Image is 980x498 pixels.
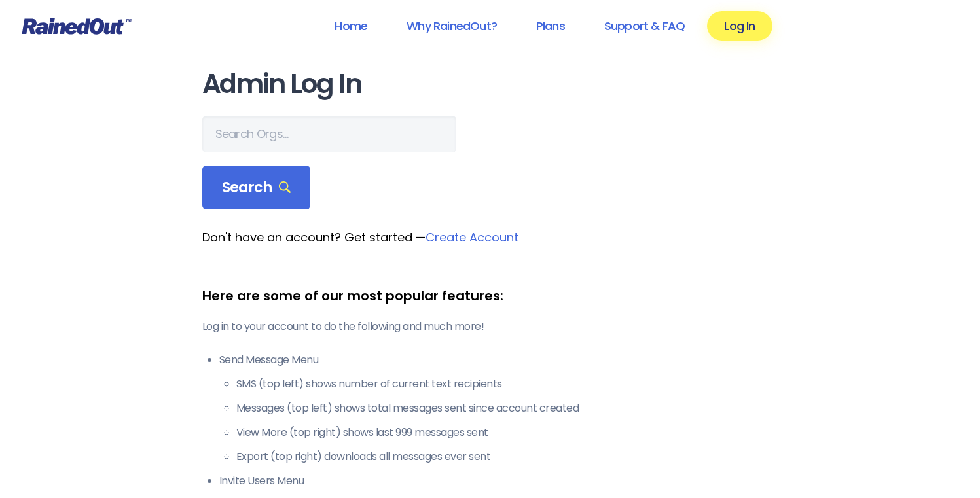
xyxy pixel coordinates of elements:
a: Why RainedOut? [390,11,514,41]
div: Here are some of our most popular features: [202,286,778,306]
span: Search [222,179,291,197]
a: Support & FAQ [587,11,702,41]
a: Log In [707,11,772,41]
div: Search [202,166,311,210]
h1: Admin Log In [202,69,778,99]
li: Messages (top left) shows total messages sent since account created [236,400,778,416]
input: Search Orgs… [202,116,456,152]
li: SMS (top left) shows number of current text recipients [236,376,778,392]
p: Log in to your account to do the following and much more! [202,319,778,334]
li: Send Message Menu [219,352,778,465]
li: View More (top right) shows last 999 messages sent [236,425,778,440]
a: Create Account [426,229,518,245]
a: Home [318,11,384,41]
a: Plans [519,11,582,41]
li: Export (top right) downloads all messages ever sent [236,449,778,465]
